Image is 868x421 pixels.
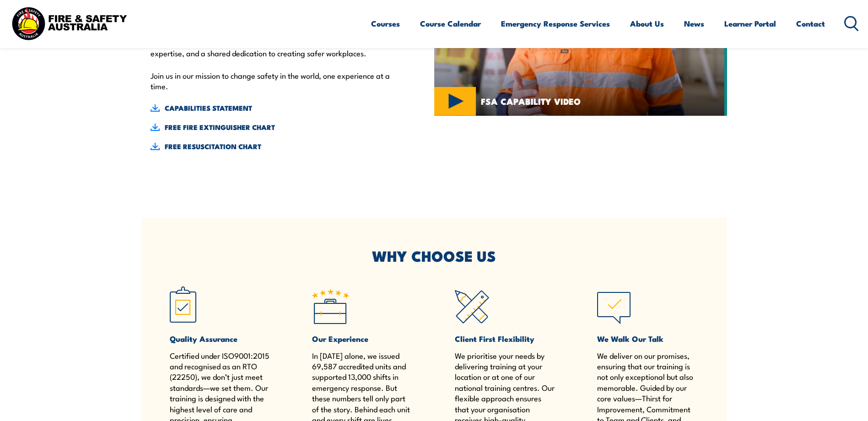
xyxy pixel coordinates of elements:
h4: Our Experience [312,334,413,344]
span: FSA CAPABILITY VIDEO [481,97,581,105]
h4: Client First Flexibility [455,334,556,344]
img: client-first [455,284,498,327]
h4: We Walk Our Talk [597,334,698,344]
p: Join us in our mission to change safety in the world, one experience at a time. [151,70,392,92]
a: Contact [796,11,825,36]
h4: Quality Assurance [170,334,271,344]
h2: WHY CHOOSE US [170,249,699,262]
a: Emergency Response Services [501,11,610,36]
img: dowhatwesay [597,284,641,327]
a: CAPABILITIES STATEMENT [151,103,392,113]
a: Course Calendar [420,11,481,36]
img: experience [312,284,356,327]
a: FREE FIRE EXTINGUISHER CHART [151,122,392,132]
img: quality [170,284,213,327]
a: FREE RESUSCITATION CHART [151,141,392,151]
a: About Us [630,11,664,36]
a: Learner Portal [724,11,776,36]
a: News [684,11,704,36]
a: Courses [371,11,400,36]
